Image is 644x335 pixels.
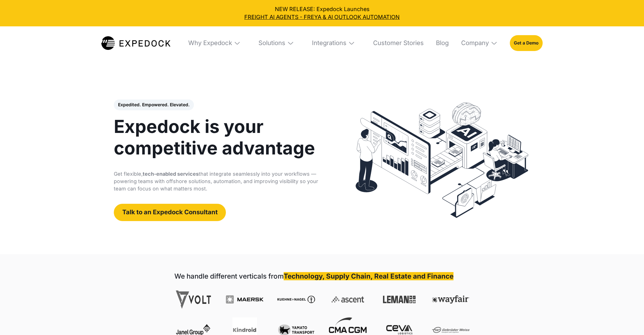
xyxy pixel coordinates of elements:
a: Blog [431,26,449,60]
strong: tech-enabled services [143,171,199,177]
a: Customer Stories [367,26,423,60]
a: FREIGHT AI AGENTS - FREYA & AI OUTLOOK AUTOMATION [5,13,638,21]
div: Why Expedock [183,26,246,60]
h1: Expedock is your competitive advantage [114,116,326,159]
div: Company [456,26,503,60]
div: Solutions [258,39,285,47]
div: Why Expedock [188,39,232,47]
div: Company [461,39,489,47]
a: Get a Demo [510,35,542,51]
strong: Technology, Supply Chain, Real Estate and Finance [284,272,453,280]
p: Get flexible, that integrate seamlessly into your workflows — powering teams with offshore soluti... [114,170,326,192]
div: NEW RELEASE: Expedock Launches [5,5,638,21]
div: Solutions [253,26,299,60]
strong: We handle different verticals from [174,272,284,280]
div: Integrations [312,39,346,47]
div: Integrations [307,26,361,60]
a: Talk to an Expedock Consultant [114,204,226,221]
